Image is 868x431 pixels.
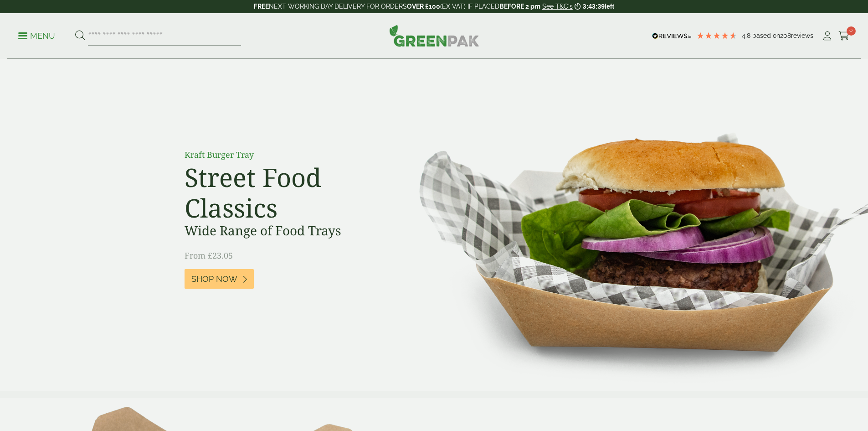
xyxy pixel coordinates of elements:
a: Menu [18,31,55,40]
i: Cart [838,31,850,41]
span: Shop Now [191,274,237,284]
a: 0 [838,29,850,43]
strong: BEFORE 2 pm [499,3,540,10]
p: Kraft Burger Tray [185,149,390,161]
span: Based on [752,32,780,39]
h3: Wide Range of Food Trays [185,223,390,239]
p: Menu [18,31,55,42]
a: See T&C's [542,3,573,10]
span: From £23.05 [185,250,233,261]
div: 4.79 Stars [696,31,737,40]
img: REVIEWS.io [652,33,692,39]
span: 4.8 [742,32,752,39]
img: GreenPak Supplies [389,25,479,47]
a: Shop Now [185,269,254,289]
h2: Street Food Classics [185,162,390,223]
span: 3:43:39 [583,3,605,10]
strong: FREE [254,3,269,10]
span: reviews [791,32,813,39]
span: left [605,3,614,10]
i: My Account [822,31,833,41]
span: 208 [780,32,791,39]
img: Street Food Classics [390,59,868,391]
strong: OVER £100 [407,3,440,10]
span: 0 [847,26,856,36]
